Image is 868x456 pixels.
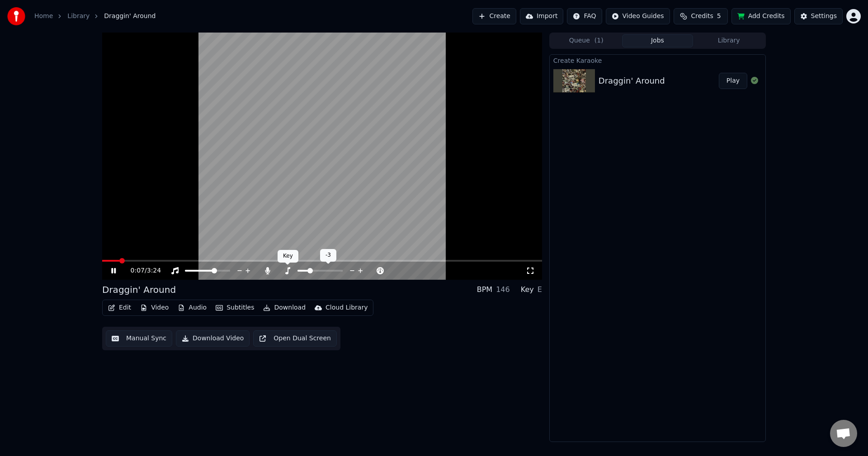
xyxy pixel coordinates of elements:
button: Library [693,34,764,47]
button: Queue [551,34,622,47]
button: Edit [104,301,135,314]
button: Subtitles [212,301,258,314]
span: 0:07 [131,266,145,275]
span: 3:24 [147,266,161,275]
span: Credits [691,12,713,21]
button: FAQ [567,8,602,24]
div: -3 [320,249,336,262]
button: Audio [174,301,210,314]
span: Draggin' Around [104,12,156,21]
nav: breadcrumb [34,12,156,21]
a: Library [67,12,90,21]
div: Create Karaoke [550,55,765,66]
button: Import [520,8,563,24]
button: Play [719,73,747,89]
button: Download Video [176,330,250,347]
button: Jobs [622,34,693,47]
div: Draggin' Around [102,283,176,296]
img: youka [7,7,25,25]
button: Video [137,301,172,314]
div: Draggin' Around [599,75,665,87]
div: E [538,284,542,295]
button: Settings [794,8,843,24]
button: Open Dual Screen [253,330,337,347]
div: Settings [811,12,837,21]
a: Open de chat [830,420,857,447]
button: Video Guides [606,8,670,24]
button: Credits5 [674,8,728,24]
div: BPM [477,284,492,295]
div: Key [521,284,534,295]
div: Key [278,250,298,263]
span: 5 [717,12,721,21]
span: ( 1 ) [594,36,604,45]
a: Home [34,12,53,21]
div: 146 [496,284,510,295]
div: Cloud Library [325,303,368,312]
button: Manual Sync [106,330,172,347]
button: Add Credits [731,8,791,24]
div: / [131,266,152,275]
button: Download [259,301,309,314]
button: Create [472,8,516,24]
